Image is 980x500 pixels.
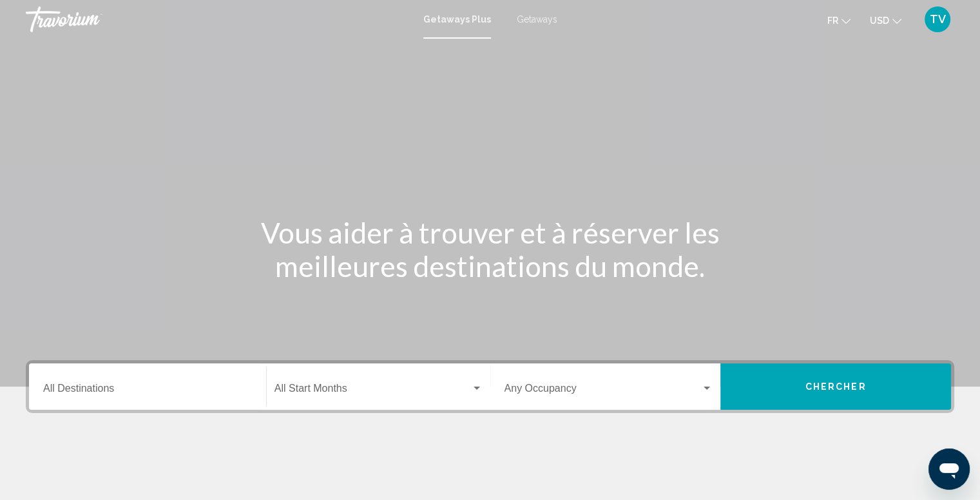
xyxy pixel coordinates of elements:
[827,15,838,26] span: fr
[921,6,954,33] button: User Menu
[29,363,951,410] div: Search widget
[805,382,867,392] span: Chercher
[870,11,901,30] button: Change currency
[930,13,946,26] span: TV
[249,216,732,283] h1: Vous aider à trouver et à réserver les meilleures destinations du monde.
[26,6,410,32] a: Travorium
[423,14,491,24] a: Getaways Plus
[870,15,889,26] span: USD
[928,448,970,490] iframe: Bouton de lancement de la fenêtre de messagerie
[517,14,557,24] a: Getaways
[720,363,951,410] button: Chercher
[827,11,850,30] button: Change language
